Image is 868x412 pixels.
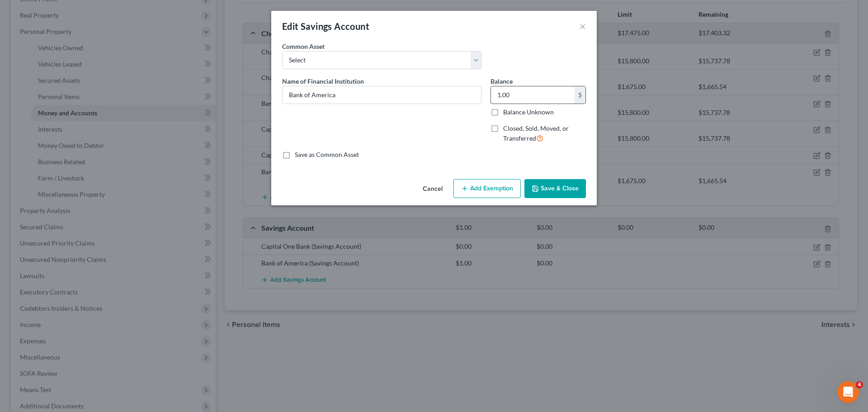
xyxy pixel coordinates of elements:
[837,381,859,403] iframe: Intercom live chat
[282,42,325,51] label: Common Asset
[580,21,586,32] button: ×
[524,179,586,198] button: Save & Close
[503,108,554,117] label: Balance Unknown
[295,150,359,159] label: Save as Common Asset
[282,77,364,85] span: Name of Financial Institution
[856,381,863,388] span: 4
[491,86,575,104] input: 0.00
[282,20,369,33] div: Edit Savings Account
[415,180,450,198] button: Cancel
[453,179,521,198] button: Add Exemption
[503,124,569,142] span: Closed, Sold, Moved, or Transferred
[491,76,513,86] label: Balance
[283,86,481,104] input: Enter name...
[575,86,585,104] div: $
